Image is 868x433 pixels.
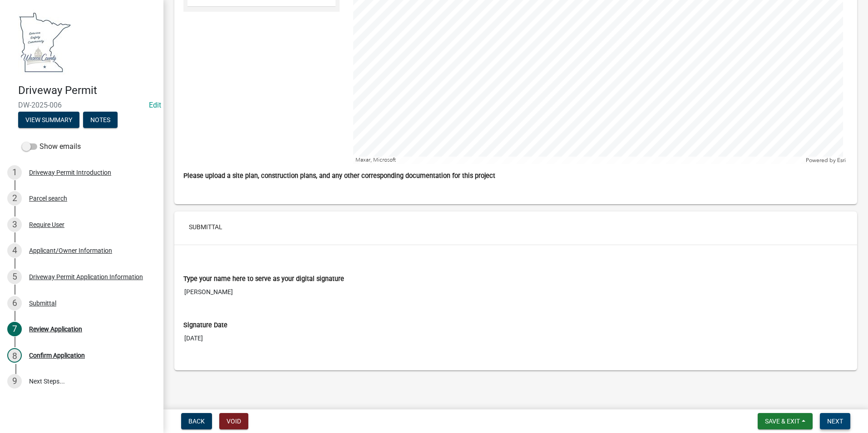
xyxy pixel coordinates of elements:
[7,374,22,389] div: 9
[183,322,227,329] label: Signature Date
[18,10,72,74] img: Waseca County, Minnesota
[182,219,230,235] button: Submittal
[149,101,161,109] a: Edit
[29,221,64,228] div: Require User
[29,300,56,306] div: Submittal
[7,322,22,336] div: 7
[804,157,848,164] div: Powered by
[181,413,212,429] button: Back
[18,117,79,124] wm-modal-confirm: Summary
[765,418,800,425] span: Save & Exit
[149,101,161,109] wm-modal-confirm: Edit Application Number
[183,173,495,179] label: Please upload a site plan, construction plans, and any other corresponding documentation for this...
[29,169,111,176] div: Driveway Permit Introduction
[18,84,156,97] h4: Driveway Permit
[7,348,22,363] div: 8
[29,274,143,280] div: Driveway Permit Application Information
[29,247,112,254] div: Applicant/Owner Information
[7,217,22,232] div: 3
[758,413,813,429] button: Save & Exit
[83,117,118,124] wm-modal-confirm: Notes
[837,157,846,163] a: Esri
[29,352,85,359] div: Confirm Application
[7,270,22,284] div: 5
[7,165,22,180] div: 1
[219,413,248,429] button: Void
[22,141,81,152] label: Show emails
[7,296,22,310] div: 6
[827,418,843,425] span: Next
[7,243,22,258] div: 4
[353,157,804,164] div: Maxar, Microsoft
[183,276,344,282] label: Type your name here to serve as your digital signature
[83,112,118,128] button: Notes
[188,418,205,425] span: Back
[29,326,82,332] div: Review Application
[18,112,79,128] button: View Summary
[18,101,145,109] span: DW-2025-006
[29,195,67,202] div: Parcel search
[820,413,850,429] button: Next
[7,191,22,206] div: 2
